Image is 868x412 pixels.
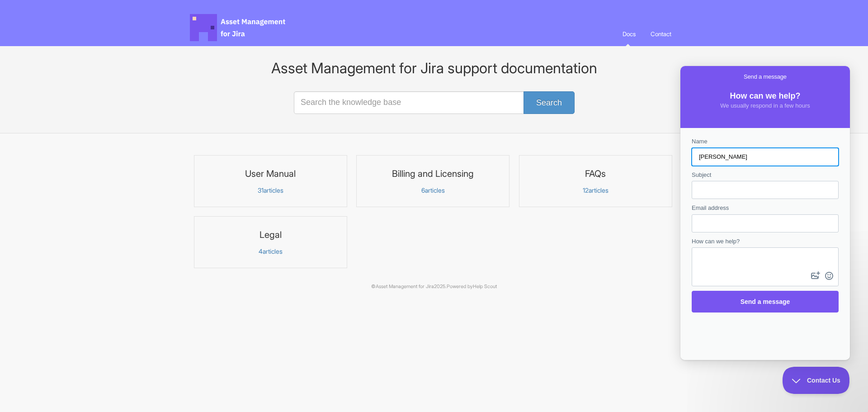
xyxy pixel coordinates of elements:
[190,14,287,41] span: Asset Management for Jira Docs
[362,186,504,194] p: articles
[190,283,678,291] p: © 2025.
[680,66,850,360] iframe: Help Scout Beacon - Live Chat, Contact Form, and Knowledge Base
[356,155,509,207] a: Billing and Licensing 6articles
[519,155,672,207] a: FAQs 12articles
[362,168,504,180] h3: Billing and Licensing
[473,284,497,289] a: Help Scout
[200,168,341,180] h3: User Manual
[200,186,341,194] p: articles
[644,22,678,46] a: Contact
[258,186,264,194] span: 31
[525,186,666,194] p: articles
[259,247,263,255] span: 4
[421,186,425,194] span: 6
[200,229,341,241] h3: Legal
[194,216,347,268] a: Legal 4articles
[376,284,434,289] a: Asset Management for Jira
[447,284,497,289] span: Powered by
[525,168,666,180] h3: FAQs
[194,155,347,207] a: User Manual 31articles
[583,186,589,194] span: 12
[294,91,574,114] input: Search the knowledge base
[616,22,642,46] a: Docs
[200,247,341,256] p: articles
[524,91,575,114] button: Search
[783,367,850,394] iframe: Help Scout Beacon - Close
[536,98,562,107] span: Search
